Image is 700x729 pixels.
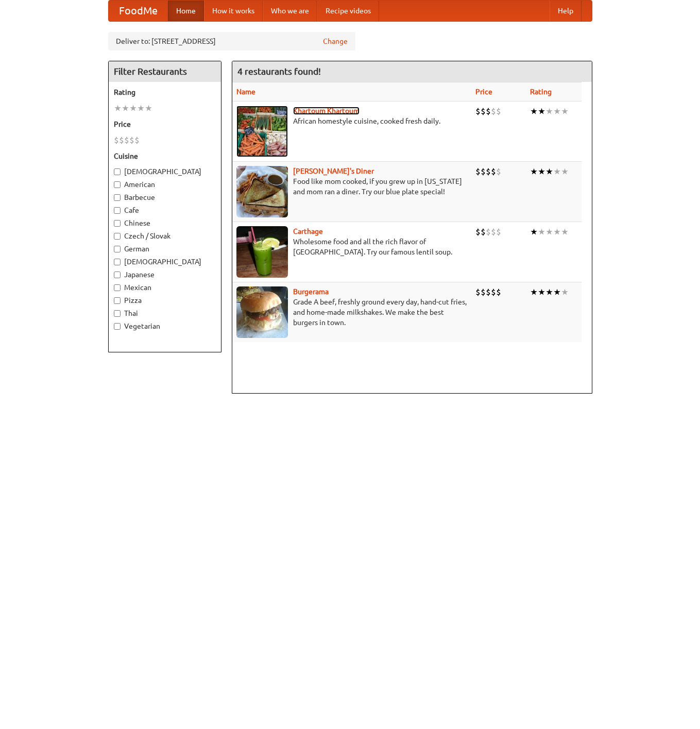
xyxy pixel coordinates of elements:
label: [DEMOGRAPHIC_DATA] [114,166,216,177]
li: $ [496,286,501,298]
a: Burgerama [293,287,329,296]
label: Chinese [114,218,216,228]
label: Pizza [114,295,216,306]
input: Pizza [114,297,121,304]
li: ★ [553,166,561,177]
a: Price [475,88,492,96]
a: [PERSON_NAME]'s Diner [293,167,374,175]
label: Vegetarian [114,321,216,331]
li: $ [119,134,124,146]
input: Cafe [114,207,121,214]
a: How it works [204,1,263,21]
li: ★ [530,226,538,238]
li: $ [491,166,496,177]
li: $ [486,166,491,177]
li: ★ [545,166,553,177]
li: $ [486,106,491,117]
li: ★ [561,106,569,117]
img: burgerama.jpg [236,286,288,338]
li: $ [475,106,481,117]
h5: Rating [114,87,216,97]
li: $ [475,166,481,177]
li: $ [486,226,491,238]
li: ★ [538,286,545,298]
li: $ [496,166,501,177]
a: Help [550,1,582,21]
input: [DEMOGRAPHIC_DATA] [114,168,121,175]
li: ★ [561,226,569,238]
li: $ [481,286,486,298]
li: ★ [545,286,553,298]
li: ★ [553,226,561,238]
img: sallys.jpg [236,166,288,217]
h5: Cuisine [114,151,216,161]
li: $ [481,106,486,117]
a: FoodMe [109,1,168,21]
h4: Filter Restaurants [109,61,221,82]
li: ★ [553,106,561,117]
li: $ [134,134,140,146]
a: Carthage [293,227,323,235]
a: Name [236,88,255,96]
img: khartoum.jpg [236,106,288,157]
li: ★ [538,106,545,117]
li: ★ [561,286,569,298]
input: Barbecue [114,194,121,201]
li: $ [481,226,486,238]
li: ★ [530,286,538,298]
h5: Price [114,119,216,129]
li: $ [486,286,491,298]
li: $ [491,286,496,298]
li: ★ [129,103,137,114]
a: Who we are [263,1,317,21]
li: ★ [538,166,545,177]
a: Recipe videos [317,1,379,21]
img: carthage.jpg [236,226,288,278]
label: Japanese [114,269,216,280]
input: German [114,246,121,252]
ng-pluralize: 4 restaurants found! [237,66,321,76]
label: Mexican [114,282,216,293]
input: Japanese [114,272,121,278]
li: $ [491,226,496,238]
li: $ [129,134,134,146]
li: ★ [530,166,538,177]
div: Deliver to: [STREET_ADDRESS] [108,32,355,50]
li: $ [496,106,501,117]
p: Food like mom cooked, if you grew up in [US_STATE] and mom ran a diner. Try our blue plate special! [236,176,467,197]
li: ★ [530,106,538,117]
input: Mexican [114,284,121,291]
li: $ [124,134,129,146]
input: Chinese [114,220,121,227]
input: Thai [114,310,121,317]
a: Home [168,1,204,21]
label: Czech / Slovak [114,231,216,241]
a: Rating [530,88,552,96]
p: African homestyle cuisine, cooked fresh daily. [236,116,467,126]
li: $ [481,166,486,177]
label: German [114,244,216,254]
input: Vegetarian [114,323,121,330]
a: Change [323,36,348,46]
li: ★ [137,103,145,114]
label: American [114,179,216,190]
li: $ [475,286,481,298]
li: $ [491,106,496,117]
li: ★ [538,226,545,238]
p: Wholesome food and all the rich flavor of [GEOGRAPHIC_DATA]. Try our famous lentil soup. [236,236,467,257]
label: Thai [114,308,216,318]
li: ★ [122,103,129,114]
input: [DEMOGRAPHIC_DATA] [114,259,121,265]
label: Cafe [114,205,216,215]
li: $ [114,134,119,146]
li: $ [496,226,501,238]
a: Khartoum Khartoum [293,107,360,115]
p: Grade A beef, freshly ground every day, hand-cut fries, and home-made milkshakes. We make the bes... [236,297,467,328]
li: ★ [561,166,569,177]
li: ★ [114,103,122,114]
li: ★ [545,226,553,238]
